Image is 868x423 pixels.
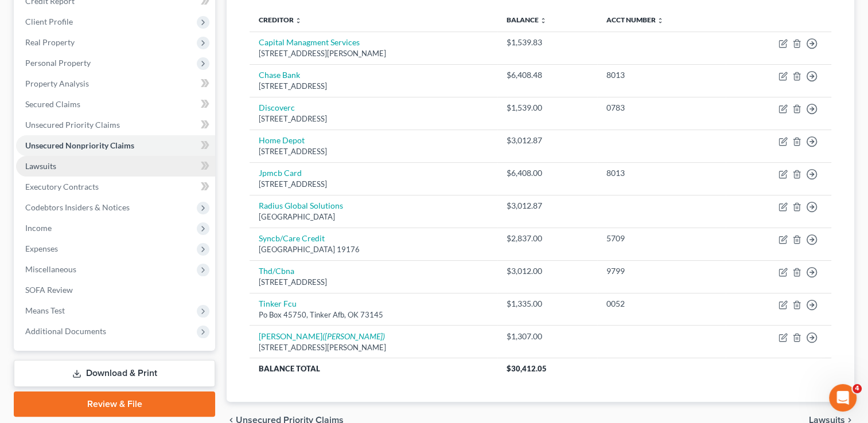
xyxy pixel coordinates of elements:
[507,298,587,310] div: $1,335.00
[259,244,488,255] div: [GEOGRAPHIC_DATA] 19176
[657,17,664,24] i: unfold_more
[507,200,587,211] div: $3,012.87
[259,113,488,124] div: [STREET_ADDRESS]
[829,384,857,412] iframe: Intercom live chat
[259,277,488,288] div: [STREET_ADDRESS]
[259,299,297,308] a: Tinker Fcu
[259,201,343,210] a: Radius Global Solutions
[25,161,56,171] span: Lawsuits
[606,233,717,244] div: 5709
[25,202,130,212] span: Codebtors Insiders & Notices
[250,358,497,379] th: Balance Total
[606,15,664,24] a: Acct Number unfold_more
[507,331,587,342] div: $1,307.00
[507,37,587,48] div: $1,539.83
[25,244,58,253] span: Expenses
[25,264,76,274] span: Miscellaneous
[16,73,215,94] a: Property Analysis
[14,360,215,387] a: Download & Print
[507,102,587,113] div: $1,539.00
[16,94,215,115] a: Secured Claims
[322,331,385,341] i: ([PERSON_NAME])
[507,364,547,373] span: $30,412.05
[259,146,488,157] div: [STREET_ADDRESS]
[25,285,73,295] span: SOFA Review
[25,305,65,315] span: Means Test
[507,15,547,24] a: Balance unfold_more
[507,135,587,146] div: $3,012.87
[259,211,488,222] div: [GEOGRAPHIC_DATA]
[259,70,300,80] a: Chase Bank
[25,17,73,26] span: Client Profile
[14,391,215,417] a: Review & File
[507,69,587,81] div: $6,408.48
[25,120,120,130] span: Unsecured Priority Claims
[25,58,91,68] span: Personal Property
[259,37,360,47] a: Capital Managment Services
[259,168,302,178] a: Jpmcb Card
[25,140,134,150] span: Unsecured Nonpriority Claims
[16,115,215,135] a: Unsecured Priority Claims
[25,37,75,47] span: Real Property
[259,135,305,145] a: Home Depot
[507,265,587,277] div: $3,012.00
[25,223,52,233] span: Income
[259,48,488,59] div: [STREET_ADDRESS][PERSON_NAME]
[295,17,302,24] i: unfold_more
[25,326,106,336] span: Additional Documents
[853,384,862,393] span: 4
[259,331,385,341] a: [PERSON_NAME]([PERSON_NAME])
[507,167,587,179] div: $6,408.00
[606,102,717,113] div: 0783
[507,233,587,244] div: $2,837.00
[16,156,215,177] a: Lawsuits
[259,179,488,190] div: [STREET_ADDRESS]
[259,266,294,276] a: Thd/Cbna
[606,167,717,179] div: 8013
[25,182,99,191] span: Executory Contracts
[606,69,717,81] div: 8013
[606,265,717,277] div: 9799
[16,177,215,197] a: Executory Contracts
[606,298,717,310] div: 0052
[259,103,295,112] a: Discoverc
[25,79,89,88] span: Property Analysis
[16,135,215,156] a: Unsecured Nonpriority Claims
[259,233,325,243] a: Syncb/Care Credit
[16,280,215,300] a: SOFA Review
[25,99,80,109] span: Secured Claims
[259,342,488,353] div: [STREET_ADDRESS][PERSON_NAME]
[259,15,302,24] a: Creditor unfold_more
[259,81,488,92] div: [STREET_ADDRESS]
[540,17,547,24] i: unfold_more
[259,310,488,320] div: Po Box 45750, Tinker Afb, OK 73145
